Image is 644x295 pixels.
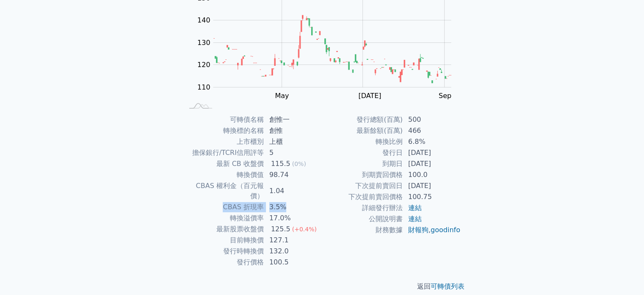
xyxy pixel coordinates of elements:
a: 連結 [408,204,422,212]
span: (0%) [292,160,306,167]
td: CBAS 權利金（百元報價） [183,180,264,202]
td: 轉換價值 [183,169,264,180]
td: 5 [264,147,322,158]
td: 下次提前賣回價格 [322,191,403,202]
td: 100.0 [403,169,461,180]
td: 到期日 [322,158,403,169]
td: 轉換標的名稱 [183,125,264,136]
td: 創惟 [264,125,322,136]
iframe: Chat Widget [602,254,644,295]
div: 115.5 [269,159,292,169]
td: 1.04 [264,180,322,202]
td: 下次提前賣回日 [322,180,403,191]
td: 上櫃 [264,136,322,147]
td: 可轉債名稱 [183,114,264,125]
div: 125.5 [269,224,292,234]
td: 最新 CB 收盤價 [183,158,264,169]
td: 100.5 [264,257,322,268]
td: 98.74 [264,169,322,180]
td: , [403,225,461,236]
td: 目前轉換價 [183,235,264,246]
td: 發行價格 [183,257,264,268]
tspan: 110 [197,83,210,91]
td: 6.8% [403,136,461,147]
tspan: 130 [197,39,210,47]
td: 轉換溢價率 [183,213,264,224]
a: goodinfo [431,226,460,234]
td: [DATE] [403,180,461,191]
td: 上市櫃別 [183,136,264,147]
a: 財報狗 [408,226,428,234]
td: [DATE] [403,147,461,158]
td: 擔保銀行/TCRI信用評等 [183,147,264,158]
td: 公開說明書 [322,214,403,225]
td: 3.5% [264,202,322,213]
td: 最新餘額(百萬) [322,125,403,136]
td: 17.0% [264,213,322,224]
td: 發行日 [322,147,403,158]
td: 466 [403,125,461,136]
a: 連結 [408,215,422,223]
td: 詳細發行辦法 [322,202,403,214]
td: 500 [403,114,461,125]
td: 發行時轉換價 [183,246,264,257]
td: 132.0 [264,246,322,257]
tspan: Sep [439,92,451,100]
td: 最新股票收盤價 [183,224,264,235]
td: 轉換比例 [322,136,403,147]
tspan: 120 [197,61,210,69]
td: 發行總額(百萬) [322,114,403,125]
p: 返回 [173,281,471,292]
td: 100.75 [403,191,461,202]
td: 到期賣回價格 [322,169,403,180]
td: 財務數據 [322,225,403,236]
tspan: [DATE] [358,92,381,100]
td: [DATE] [403,158,461,169]
td: 127.1 [264,235,322,246]
td: 創惟一 [264,114,322,125]
tspan: 140 [197,16,210,24]
a: 可轉債列表 [431,282,464,290]
span: (+0.4%) [292,226,317,233]
tspan: May [275,92,289,100]
td: CBAS 折現率 [183,202,264,213]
